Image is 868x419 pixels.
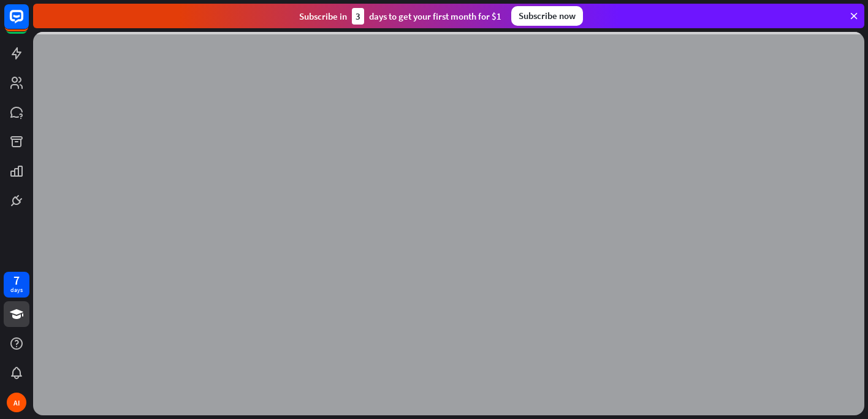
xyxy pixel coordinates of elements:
div: AI [7,393,26,412]
div: 7 [13,275,20,286]
div: 3 [352,8,364,25]
div: Subscribe in days to get your first month for $1 [299,8,501,25]
a: 7 days [4,272,29,298]
div: Subscribe now [511,6,583,26]
div: days [10,286,23,294]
